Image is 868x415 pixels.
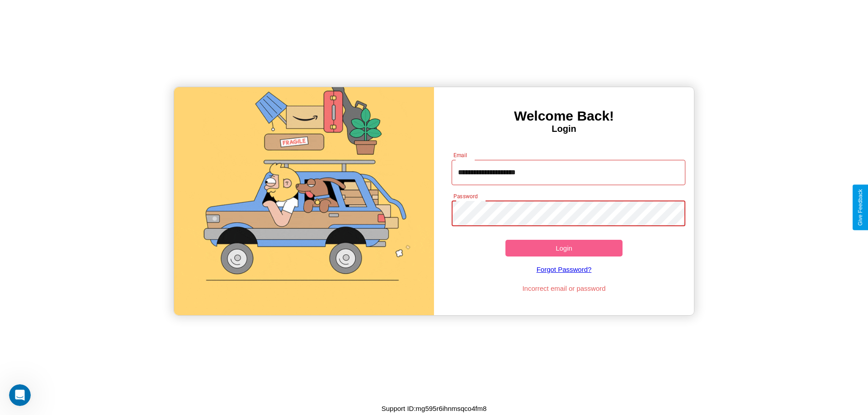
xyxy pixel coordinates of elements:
img: gif [174,87,434,315]
p: Support ID: mg595r6ihnmsqco4fm8 [382,402,487,415]
button: Login [505,240,623,256]
label: Email [453,151,467,159]
div: Give Feedback [857,189,863,226]
p: Incorrect email or password [447,282,681,294]
label: Password [453,192,477,200]
a: Forgot Password? [447,256,681,282]
iframe: Intercom live chat [9,384,31,406]
h3: Welcome Back! [434,108,694,124]
h4: Login [434,124,694,134]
